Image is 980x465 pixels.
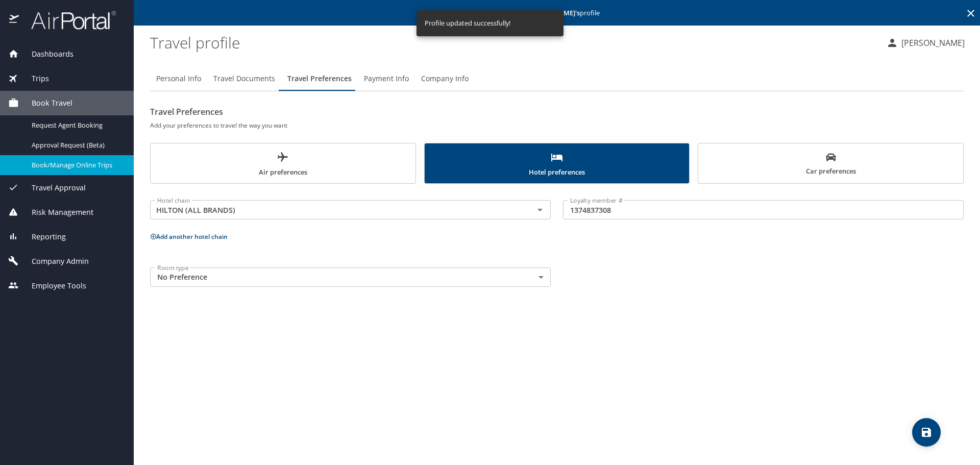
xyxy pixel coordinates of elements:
button: Add another hotel chain [150,232,228,241]
button: [PERSON_NAME] [882,34,969,52]
span: Travel Approval [19,182,86,193]
span: Travel Documents [213,72,275,85]
p: [PERSON_NAME] [898,37,965,49]
span: Dashboards [19,48,73,60]
span: Book/Manage Online Trips [32,160,121,170]
span: Personal Info [156,72,201,85]
span: Payment Info [364,72,409,85]
span: Book Travel [19,97,72,109]
span: Trips [19,73,49,84]
div: Profile [150,66,964,91]
input: Select a hotel chain [153,203,518,216]
div: Profile updated successfully! [425,13,510,33]
span: Company Admin [19,256,89,267]
h2: Travel Preferences [150,104,964,120]
div: No Preference [150,267,551,287]
p: Editing profile [137,10,977,16]
h6: Add your preferences to travel the way you want [150,120,964,131]
span: Risk Management [19,207,93,218]
img: airportal-logo.png [20,10,116,30]
span: Hotel preferences [431,151,683,178]
h1: Travel profile [150,27,878,58]
span: Air preferences [157,151,409,178]
span: Request Agent Booking [32,120,121,130]
button: Open [533,203,547,217]
span: Approval Request (Beta) [32,140,121,150]
span: Employee Tools [19,280,86,291]
span: Car preferences [704,152,957,177]
span: Travel Preferences [287,72,352,85]
span: Company Info [421,72,469,85]
span: Reporting [19,231,66,242]
div: scrollable force tabs example [150,143,964,184]
img: icon-airportal.png [9,10,20,30]
button: save [912,418,941,447]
